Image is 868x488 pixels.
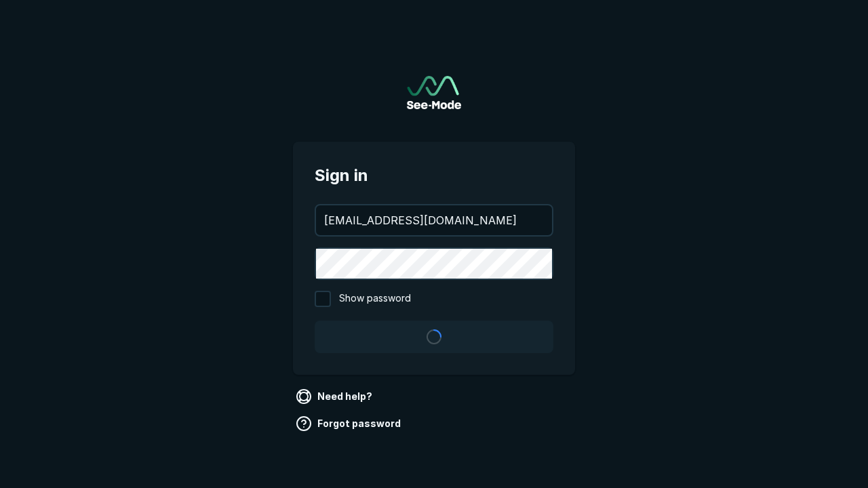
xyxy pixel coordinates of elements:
img: See-Mode Logo [407,76,461,109]
a: Go to sign in [407,76,461,109]
input: your@email.com [316,205,552,235]
a: Need help? [293,386,378,407]
a: Forgot password [293,413,406,434]
span: Sign in [315,163,553,188]
span: Show password [339,291,411,307]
